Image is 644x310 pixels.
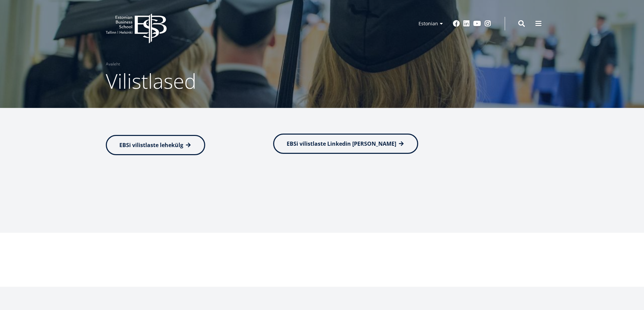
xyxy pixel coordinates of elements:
a: Instagram [484,20,491,27]
a: EBSi vilistlaste Linkedin [PERSON_NAME] [273,134,418,154]
a: EBSi vilistlaste lehekülg [106,135,205,155]
a: Youtube [473,20,481,27]
a: Avaleht [106,61,120,67]
span: EBSi vilistlaste lehekülg [119,141,183,149]
span: Vilistlased [106,67,196,95]
span: EBSi vilistlaste Linkedin [PERSON_NAME] [287,140,396,147]
a: Facebook [453,20,460,27]
a: Linkedin [463,20,470,27]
